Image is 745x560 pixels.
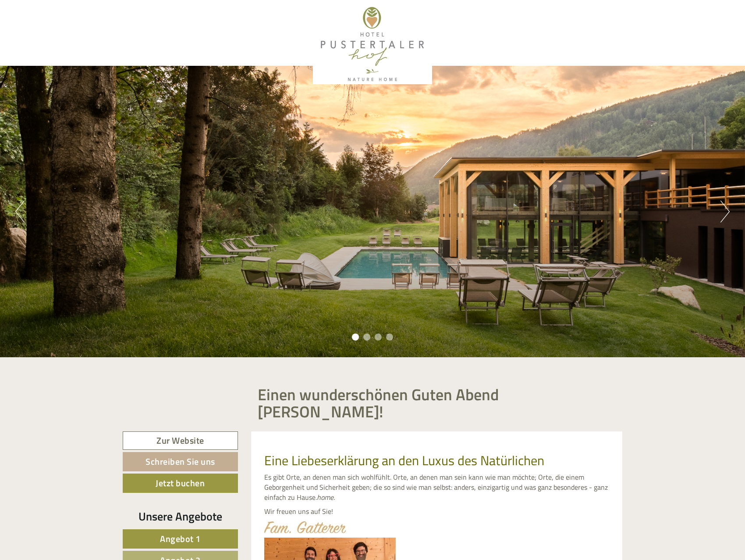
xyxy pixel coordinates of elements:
[123,474,238,493] a: Jetzt buchen
[123,452,238,471] a: Schreiben Sie uns
[264,472,610,503] p: Es gibt Orte, an denen man sich wohlfühlt. Orte, an denen man sein kann wie man möchte; Orte, die...
[720,201,730,223] button: Next
[123,431,238,450] a: Zur Website
[258,386,616,420] h1: Einen wunderschönen Guten Abend [PERSON_NAME]!
[264,506,610,517] p: Wir freuen uns auf Sie!
[264,521,346,533] img: image
[264,450,544,470] span: Eine Liebeserklärung an den Luxus des Natürlichen
[160,532,201,546] span: Angebot 1
[317,492,335,503] em: home.
[15,201,25,223] button: Previous
[123,508,238,524] div: Unsere Angebote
